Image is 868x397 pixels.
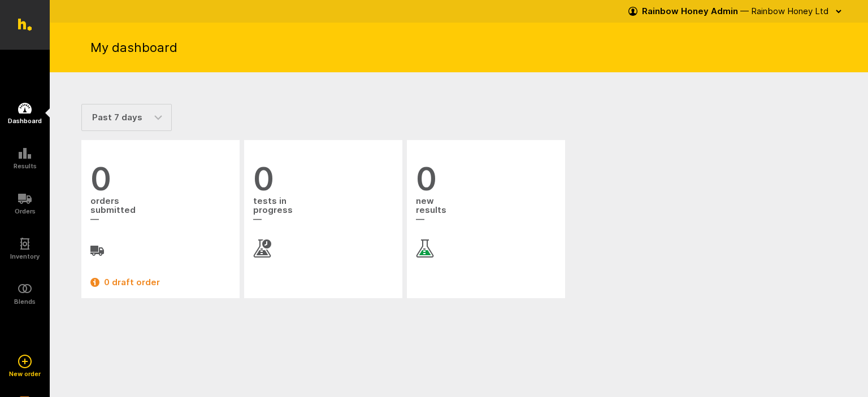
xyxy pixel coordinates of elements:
span: orders submitted [90,195,231,226]
strong: Rainbow Honey Admin [642,6,738,16]
h5: Inventory [10,253,40,260]
h5: Dashboard [8,117,42,124]
h1: My dashboard [90,39,177,56]
h5: Blends [14,298,36,305]
a: 0 draft order [90,276,231,289]
span: — Rainbow Honey Ltd [740,6,828,16]
span: tests in progress [253,195,393,226]
a: 0 orderssubmitted [90,163,231,258]
span: 0 [253,163,393,195]
span: 0 [90,163,231,195]
a: 0 tests inprogress [253,163,393,258]
span: new results [416,195,556,226]
h5: Results [14,163,37,169]
a: 0 newresults [416,163,556,258]
span: 0 [416,163,556,195]
h5: New order [9,370,41,377]
h5: Orders [15,208,36,215]
button: Rainbow Honey Admin — Rainbow Honey Ltd [628,2,845,20]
